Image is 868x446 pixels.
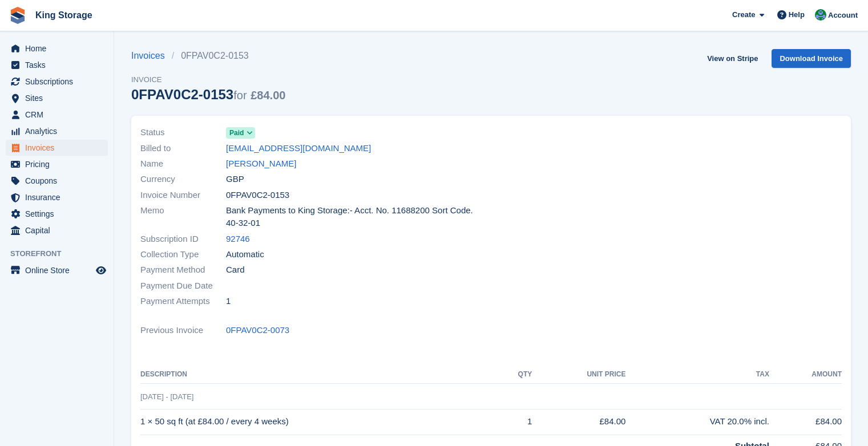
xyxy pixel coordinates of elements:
span: Billed to [140,142,226,155]
span: Payment Due Date [140,279,226,293]
span: Subscription ID [140,233,226,246]
span: Coupons [25,173,94,189]
span: Home [25,40,94,56]
a: menu [6,123,108,139]
span: Subscriptions [25,74,94,90]
span: Bank Payments to King Storage:- Acct. No. 11688200 Sort Code. 40-32-01 [226,204,485,230]
th: Unit Price [532,366,625,384]
a: menu [6,222,108,238]
div: 0FPAV0C2-0153 [131,87,285,102]
span: Previous Invoice [140,324,226,337]
span: Settings [25,206,94,222]
a: menu [6,90,108,106]
a: menu [6,40,108,56]
a: menu [6,189,108,205]
span: Sites [25,90,94,106]
a: menu [6,206,108,222]
a: 92746 [226,233,250,246]
a: 0FPAV0C2-0073 [226,324,289,337]
span: Create [732,9,755,21]
span: Help [789,9,805,21]
a: Preview store [94,263,108,277]
span: Insurance [25,189,94,205]
span: for [233,89,247,102]
a: King Storage [31,6,97,25]
a: Download Invoice [772,49,851,68]
span: 1 [226,295,231,308]
a: [EMAIL_ADDRESS][DOMAIN_NAME] [226,142,371,155]
span: Online Store [25,262,94,278]
a: menu [6,57,108,73]
th: Description [140,366,498,384]
a: [PERSON_NAME] [226,157,296,171]
td: 1 [498,409,532,435]
td: £84.00 [769,409,842,435]
span: Collection Type [140,248,226,261]
img: John King [815,9,826,21]
span: Tasks [25,57,94,73]
span: Paid [229,128,244,138]
th: Tax [625,366,769,384]
a: View on Stripe [703,49,762,68]
th: QTY [498,366,532,384]
div: VAT 20.0% incl. [625,415,769,428]
img: stora-icon-8386f47178a22dfd0bd8f6a31ec36ba5ce8667c1dd55bd0f319d3a0aa187defe.svg [9,7,26,24]
a: Paid [226,126,255,139]
span: Capital [25,222,94,238]
a: menu [6,173,108,189]
span: [DATE] - [DATE] [140,392,193,401]
span: Analytics [25,123,94,139]
a: menu [6,156,108,172]
span: Pricing [25,156,94,172]
span: Memo [140,204,226,230]
span: Invoices [25,140,94,156]
a: menu [6,262,108,278]
span: Invoice [131,74,285,86]
a: menu [6,140,108,156]
a: Invoices [131,49,172,63]
span: Payment Attempts [140,295,226,308]
td: 1 × 50 sq ft (at £84.00 / every 4 weeks) [140,409,498,435]
span: Automatic [226,248,264,261]
td: £84.00 [532,409,625,435]
span: CRM [25,107,94,123]
span: Payment Method [140,263,226,277]
span: Status [140,126,226,139]
th: Amount [769,366,842,384]
span: Storefront [10,248,114,260]
span: Invoice Number [140,189,226,202]
a: menu [6,74,108,90]
span: GBP [226,173,244,186]
span: Currency [140,173,226,186]
span: Name [140,157,226,171]
a: menu [6,107,108,123]
span: Account [828,10,858,21]
span: 0FPAV0C2-0153 [226,189,289,202]
nav: breadcrumbs [131,49,285,63]
span: Card [226,263,245,277]
span: £84.00 [251,89,285,102]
